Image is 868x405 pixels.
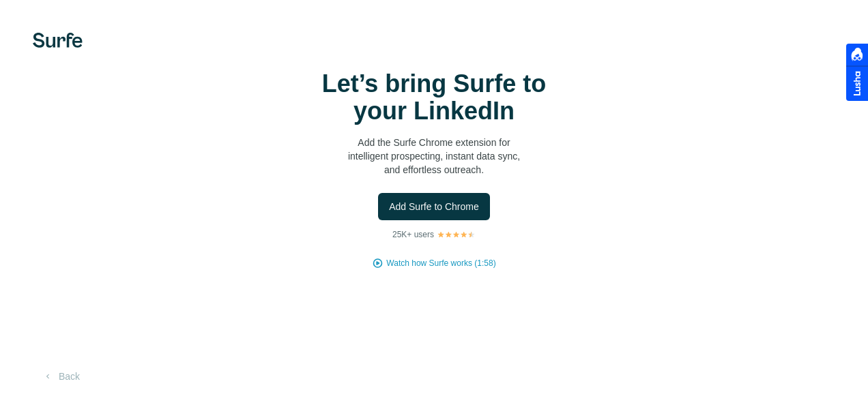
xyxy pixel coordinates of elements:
[392,228,434,241] p: 25K+ users
[389,200,479,213] span: Add Surfe to Chrome
[298,70,570,125] h1: Let’s bring Surfe to your LinkedIn
[33,33,83,48] img: Surfe's logo
[437,230,476,239] img: Rating Stars
[33,364,89,389] button: Back
[378,193,490,220] button: Add Surfe to Chrome
[386,257,495,269] button: Watch how Surfe works (1:58)
[298,136,570,177] p: Add the Surfe Chrome extension for intelligent prospecting, instant data sync, and effortless out...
